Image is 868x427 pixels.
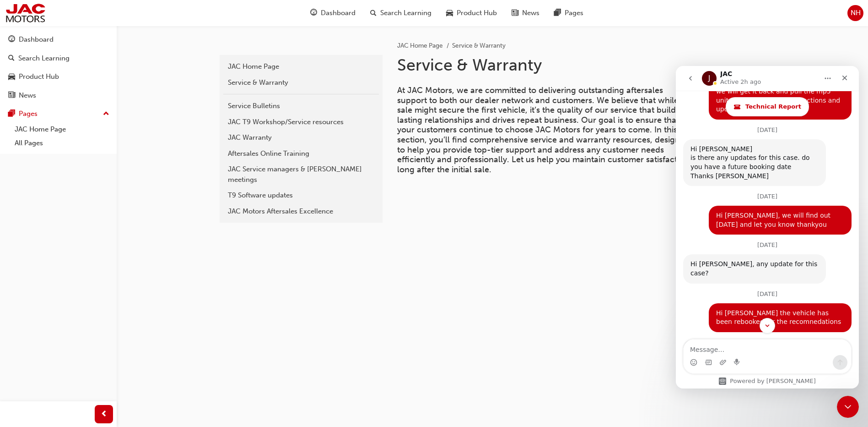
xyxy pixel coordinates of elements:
div: Pages [19,109,38,119]
span: pages-icon [8,110,15,118]
a: Service & Warranty [223,75,379,91]
a: JAC Warranty [223,130,379,146]
a: guage-iconDashboard [303,4,363,22]
a: T9 Software updates [223,187,379,203]
span: guage-icon [8,36,15,44]
div: JAC Service managers & [PERSON_NAME] meetings [228,164,374,185]
img: jac-portal [5,3,46,23]
button: Pages [4,105,113,122]
h1: Service & Warranty [397,55,697,75]
a: news-iconNews [504,4,547,22]
div: Aftersales Online Training [228,148,374,159]
span: car-icon [8,73,15,81]
a: pages-iconPages [547,4,591,22]
div: JAC Warranty [228,132,374,143]
button: NH [847,5,863,21]
a: JAC Home Page [397,42,443,49]
div: JAC Motors Aftersales Excellence [228,206,374,217]
span: prev-icon [101,409,108,420]
a: JAC Service managers & [PERSON_NAME] meetings [223,161,379,187]
a: Product Hub [4,68,113,85]
span: search-icon [8,55,15,63]
div: Dashboard [19,34,54,45]
a: Aftersales Online Training [223,146,379,162]
span: pages-icon [554,7,561,19]
a: Service Bulletins [223,98,379,114]
div: Search Learning [18,53,70,64]
span: Product Hub [457,8,497,18]
a: Dashboard [4,31,113,48]
a: search-iconSearch Learning [363,4,439,22]
span: news-icon [512,7,518,19]
span: At JAC Motors, we are committed to delivering outstanding aftersales support to both our dealer n... [397,85,692,175]
a: JAC Motors Aftersales Excellence [223,203,379,219]
a: JAC Home Page [11,122,113,137]
div: Service Bulletins [228,101,374,111]
a: All Pages [11,136,113,150]
span: up-icon [103,108,109,120]
li: Service & Warranty [452,41,506,51]
span: News [522,8,539,18]
span: Pages [565,8,583,18]
div: Service & Warranty [228,77,374,88]
a: car-iconProduct Hub [439,4,504,22]
div: JAC Home Page [228,61,374,72]
div: T9 Software updates [228,190,374,201]
span: news-icon [8,92,15,100]
span: Dashboard [321,8,356,18]
div: JAC T9 Workshop/Service resources [228,117,374,127]
a: JAC T9 Workshop/Service resources [223,114,379,130]
span: NH [851,8,861,18]
div: Product Hub [19,71,59,82]
button: DashboardSearch LearningProduct HubNews [4,29,113,105]
iframe: Intercom live chat [837,396,859,418]
span: car-icon [446,7,453,19]
a: Search Learning [4,50,113,67]
iframe: Intercom live chat [676,66,859,389]
a: News [4,87,113,104]
span: guage-icon [310,7,317,19]
span: search-icon [370,7,377,19]
a: JAC Home Page [223,59,379,75]
div: News [19,90,36,101]
span: Search Learning [380,8,431,18]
